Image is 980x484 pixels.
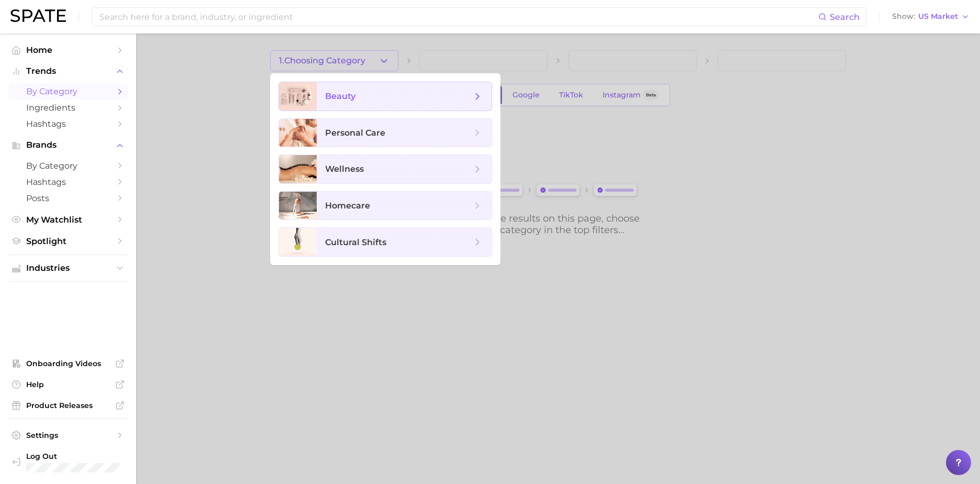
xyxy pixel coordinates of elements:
button: Industries [8,260,128,276]
span: by Category [26,161,110,171]
span: Search [830,12,860,22]
span: cultural shifts [325,237,386,247]
button: Brands [8,137,128,153]
a: Ingredients [8,100,128,116]
span: beauty [325,91,355,101]
a: Home [8,42,128,58]
button: ShowUS Market [889,10,972,24]
span: Industries [26,263,110,273]
span: Home [26,45,110,55]
a: by Category [8,158,128,174]
a: Settings [8,427,128,443]
a: Log out. Currently logged in with e-mail mdufner@aveda.com. [8,448,128,476]
a: Spotlight [8,233,128,249]
span: Settings [26,431,110,440]
span: US Market [918,14,958,19]
span: homecare [325,201,370,211]
span: Ingredients [26,103,110,113]
a: Posts [8,190,128,206]
span: personal care [325,128,385,138]
span: Trends [26,67,110,76]
span: Hashtags [26,177,110,187]
a: by Category [8,83,128,100]
span: Log Out [26,452,119,461]
input: Search here for a brand, industry, or ingredient [98,8,818,26]
a: Onboarding Videos [8,356,128,371]
span: Spotlight [26,236,110,246]
a: Hashtags [8,174,128,190]
a: Hashtags [8,116,128,132]
span: Show [892,14,915,19]
span: Brands [26,140,110,150]
span: by Category [26,86,110,96]
span: Product Releases [26,401,110,410]
span: Posts [26,193,110,203]
span: Help [26,380,110,389]
img: SPATE [10,9,66,22]
span: My Watchlist [26,215,110,225]
ul: 1.Choosing Category [270,73,500,265]
span: Hashtags [26,119,110,129]
a: Product Releases [8,398,128,413]
a: My Watchlist [8,212,128,228]
a: Help [8,377,128,392]
span: Onboarding Videos [26,359,110,368]
span: wellness [325,164,364,174]
button: Trends [8,63,128,79]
